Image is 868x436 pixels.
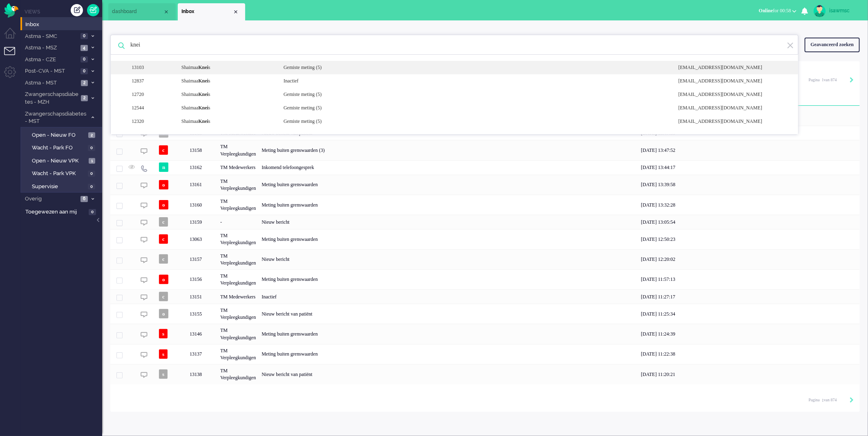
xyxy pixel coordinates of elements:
img: ic_telephone_grey.svg [141,165,148,172]
div: 13159 [187,215,217,229]
div: Meting buiten grenswaarden [259,175,638,195]
span: 0 [81,33,88,39]
span: Inbox [25,21,102,29]
div: 13155 [110,304,860,324]
div: 13156 [110,269,860,289]
img: ic_chat_grey.svg [141,257,148,264]
div: [DATE] 13:39:58 [638,175,860,195]
div: Close tab [163,9,170,15]
div: 13156 [187,269,217,289]
div: TM Verpleegkundigen [217,249,259,269]
div: TM Verpleegkundigen [217,364,259,384]
input: Page [820,398,824,403]
div: 13146 [187,324,217,344]
span: 0 [81,56,88,62]
div: [DATE] 13:05:54 [638,215,860,229]
div: TM Verpleegkundigen [217,175,259,195]
img: ic_chat_grey.svg [141,148,148,155]
div: 13157 [110,249,860,269]
span: dashboard [112,8,163,15]
div: [DATE] 11:25:34 [638,304,860,324]
div: 13162 [187,160,217,175]
span: Overig [24,195,78,203]
div: Pagination [809,394,854,406]
b: Knei [198,91,208,97]
div: Inactief [259,289,638,304]
span: o [159,180,168,189]
span: c [159,234,168,244]
div: TM Verpleegkundigen [217,304,259,324]
li: Onlinefor 00:58 [754,2,801,20]
div: 13162 [110,160,860,175]
div: 13151 [110,289,860,304]
div: Meting buiten grenswaarden [259,344,638,364]
span: Supervisie [32,183,86,191]
b: Knei [198,105,208,111]
span: o [159,275,168,284]
span: 0 [88,171,95,177]
img: ic_chat_grey.svg [141,277,148,284]
img: avatar [814,5,826,17]
span: 0 [89,209,96,215]
span: 6 [81,196,88,202]
a: Quick Ticket [87,4,99,16]
span: 0 [88,145,95,151]
div: 13063 [187,229,217,249]
div: [DATE] 13:47:52 [638,140,860,160]
div: Shaimaa s [175,118,277,125]
span: Open - Nieuw VPK [32,157,87,165]
div: Meting buiten grenswaarden (3) [259,140,638,160]
div: 13103 [128,64,175,71]
div: Meting buiten grenswaarden [259,269,638,289]
span: o [159,309,168,318]
img: ic_chat_grey.svg [141,371,148,378]
div: Shaimaa s [175,91,277,98]
div: Creëer ticket [71,4,83,16]
div: [DATE] 12:50:23 [638,229,860,249]
div: 13158 [110,140,860,160]
img: ic_chat_grey.svg [141,331,148,338]
li: Tickets menu [4,47,22,65]
div: TM Verpleegkundigen [217,140,259,160]
li: Views [25,8,102,15]
img: ic_chat_grey.svg [141,294,148,301]
span: Astma - CZE [24,56,78,64]
span: 0 [81,68,88,74]
div: Next [850,76,854,85]
div: [EMAIL_ADDRESS][DOMAIN_NAME] [672,78,795,85]
img: ic_chat_grey.svg [141,351,148,358]
img: ic_chat_grey.svg [141,182,148,189]
div: 13151 [187,289,217,304]
span: c [159,292,168,301]
span: n [159,162,168,172]
input: Page [820,77,824,83]
a: Open - Nieuw VPK 1 [24,156,101,165]
div: Gemiste meting (5) [277,91,672,98]
li: Dashboard menu [4,28,22,46]
div: [DATE] 11:57:13 [638,269,860,289]
div: [EMAIL_ADDRESS][DOMAIN_NAME] [672,64,795,71]
span: 2 [81,80,88,86]
a: Toegewezen aan mij 0 [24,207,102,216]
div: 13138 [187,364,217,384]
div: Nieuw bericht [259,249,638,269]
img: ic_chat_grey.svg [141,202,148,209]
li: Admin menu [4,66,22,85]
span: Astma - MSZ [24,44,78,52]
span: 4 [81,45,88,51]
div: Shaimaa s [175,105,277,111]
b: Knei [198,78,208,84]
div: 13063 [110,229,860,249]
button: Onlinefor 00:58 [754,5,801,17]
span: for 00:58 [759,8,791,13]
div: 12720 [128,91,175,98]
div: 12837 [128,78,175,85]
div: Nieuw bericht van patiënt [259,364,638,384]
div: 13137 [110,344,860,364]
span: 1 [89,158,95,164]
li: Dashboard [108,3,176,20]
img: ic-exit.svg [787,42,794,49]
div: Inkomend telefoongesprek [259,160,638,175]
div: Geavanceerd zoeken [805,38,860,52]
div: - [217,215,259,229]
